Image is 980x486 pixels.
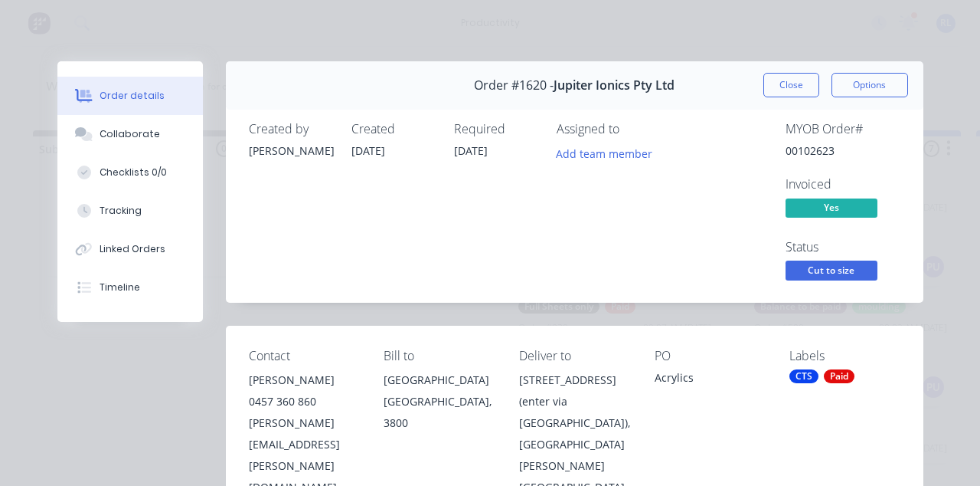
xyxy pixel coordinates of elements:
[557,143,661,163] button: Add team member
[786,240,900,254] div: Status
[474,78,554,93] span: Order #1620 -
[100,89,165,103] div: Order details
[384,369,495,391] div: [GEOGRAPHIC_DATA]
[57,268,203,307] button: Timeline
[831,73,908,97] button: Options
[554,78,675,93] span: Jupiter Ionics Pty Ltd
[763,73,819,97] button: Close
[655,369,766,391] div: Acrylics
[789,369,818,383] div: CTS
[351,143,385,158] span: [DATE]
[57,153,203,192] button: Checklists 0/0
[100,242,165,256] div: Linked Orders
[547,143,660,163] button: Add team member
[100,204,142,218] div: Tracking
[519,349,630,363] div: Deliver to
[249,122,333,136] div: Created by
[519,369,630,455] div: [STREET_ADDRESS] (enter via [GEOGRAPHIC_DATA]), [GEOGRAPHIC_DATA]
[384,369,495,434] div: [GEOGRAPHIC_DATA][GEOGRAPHIC_DATA], 3800
[786,261,877,284] button: Cut to size
[655,349,766,363] div: PO
[384,391,495,434] div: [GEOGRAPHIC_DATA], 3800
[57,115,203,153] button: Collaborate
[789,349,900,363] div: Labels
[384,349,495,363] div: Bill to
[454,122,538,136] div: Required
[249,369,360,391] div: [PERSON_NAME]
[786,122,900,136] div: MYOB Order #
[100,166,167,179] div: Checklists 0/0
[786,177,900,192] div: Invoiced
[57,192,203,230] button: Tracking
[557,122,710,136] div: Assigned to
[249,349,360,363] div: Contact
[249,391,360,412] div: 0457 360 860
[57,230,203,268] button: Linked Orders
[57,77,203,115] button: Order details
[454,143,488,158] span: [DATE]
[351,122,436,136] div: Created
[249,143,333,159] div: [PERSON_NAME]
[786,199,877,218] span: Yes
[100,281,140,294] div: Timeline
[824,369,854,383] div: Paid
[786,143,900,159] div: 00102623
[100,127,160,141] div: Collaborate
[786,261,877,280] span: Cut to size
